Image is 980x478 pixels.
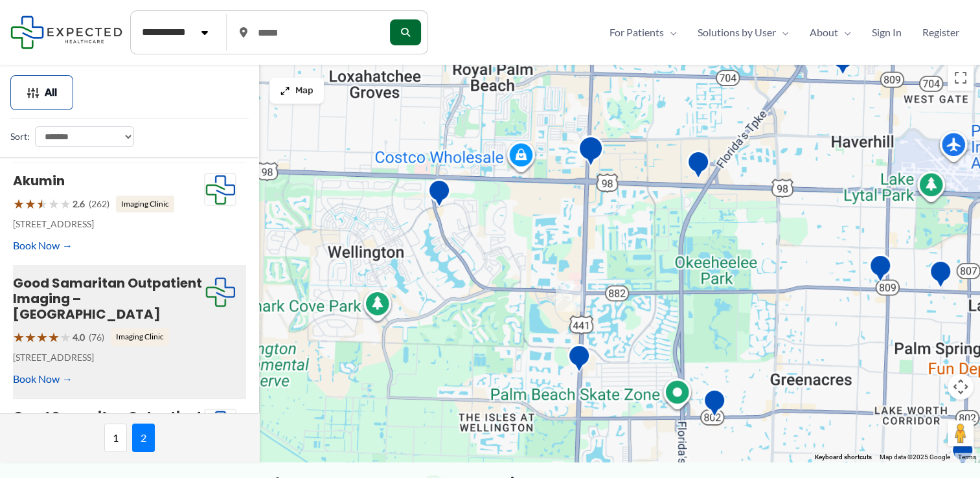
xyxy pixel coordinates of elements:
a: Good Samaritan Outpatient Imaging – [GEOGRAPHIC_DATA] [13,274,202,323]
div: Advanced Diagnostic Group [681,145,715,188]
div: Akumin [946,433,979,477]
span: ★ [60,192,71,216]
span: For Patients [610,23,664,42]
span: All [45,88,57,97]
div: Advanced Imaging Specialist [422,174,456,217]
span: Imaging Clinic [111,328,169,345]
img: Expected Healthcare Logo - side, dark font, small [10,16,122,49]
img: Maximize [280,85,290,96]
span: Map data ©2025 Google [880,453,950,461]
p: [STREET_ADDRESS] [13,349,204,366]
a: Terms (opens in new tab) [958,453,976,461]
span: About [810,23,838,42]
img: Expected Healthcare Logo [205,276,236,308]
a: Akumin [13,172,65,190]
button: Map [269,78,324,104]
span: (76) [89,329,104,346]
span: 1 [104,424,127,452]
span: Imaging Clinic [116,196,174,212]
a: AboutMenu Toggle [799,23,861,42]
span: ★ [13,325,25,349]
div: Akumin [562,339,596,382]
div: Broader MRI [826,41,860,85]
span: Register [922,23,959,42]
img: Expected Healthcare Logo [205,174,236,206]
div: 3 [551,279,588,317]
img: Expected Healthcare Logo [205,409,236,442]
button: Drag Pegman onto the map to open Street View [948,420,974,446]
a: For PatientsMenu Toggle [599,23,687,42]
div: Medical Center Imaging [863,249,897,292]
button: All [10,75,73,110]
div: Advanced Diagnostic Group [698,383,731,427]
a: Good Samaritan Outpatient Diagnostic Imaging Center [13,407,202,441]
p: [STREET_ADDRESS] [13,216,204,233]
span: ★ [13,192,25,216]
span: Solutions by User [698,23,776,42]
span: 4.0 [73,329,85,346]
div: Portable Medical Diagnostics [924,255,957,298]
span: 2 [132,424,155,452]
span: Menu Toggle [776,23,789,42]
span: 2.6 [73,196,85,212]
img: Filter [27,86,40,99]
span: ★ [48,192,60,216]
a: Book Now [13,236,73,255]
span: ★ [60,325,71,349]
span: Menu Toggle [838,23,851,42]
span: ★ [36,192,48,216]
label: Sort: [10,128,30,145]
a: Sign In [861,23,912,42]
span: Menu Toggle [664,23,677,42]
a: Book Now [13,369,73,389]
span: Sign In [872,23,902,42]
span: Map [295,85,313,97]
span: ★ [25,192,36,216]
button: Keyboard shortcuts [815,453,872,462]
span: (262) [89,196,109,212]
span: ★ [36,325,48,349]
button: Toggle fullscreen view [948,65,974,91]
span: ★ [25,325,36,349]
button: Map camera controls [948,374,974,400]
span: ★ [48,325,60,349]
a: Register [912,23,970,42]
div: Good Samaritan Outpatient Imaging &#8211; Royal Palm Beach [573,130,609,176]
a: Solutions by UserMenu Toggle [687,23,799,42]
